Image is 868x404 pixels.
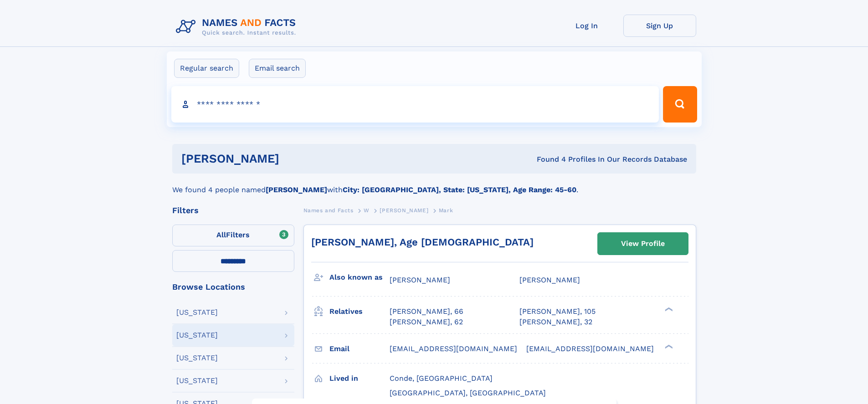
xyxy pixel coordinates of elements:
[526,344,654,353] span: [EMAIL_ADDRESS][DOMAIN_NAME]
[519,307,596,317] a: [PERSON_NAME], 105
[623,15,696,37] a: Sign Up
[266,185,327,194] b: [PERSON_NAME]
[172,174,696,195] div: We found 4 people named with .
[663,86,697,123] button: Search Button
[519,317,592,327] a: [PERSON_NAME], 32
[621,233,665,254] div: View Profile
[550,15,623,37] a: Log In
[390,344,517,353] span: [EMAIL_ADDRESS][DOMAIN_NAME]
[329,341,390,357] h3: Email
[343,185,576,194] b: City: [GEOGRAPHIC_DATA], State: [US_STATE], Age Range: 45-60
[390,317,463,327] a: [PERSON_NAME], 62
[390,307,463,317] a: [PERSON_NAME], 66
[303,205,354,216] a: Names and Facts
[439,207,453,214] span: Mark
[249,59,306,78] label: Email search
[519,276,580,284] span: [PERSON_NAME]
[172,206,294,215] div: Filters
[176,354,218,362] div: [US_STATE]
[364,207,370,214] span: W
[176,332,218,339] div: [US_STATE]
[598,233,688,255] a: View Profile
[171,86,659,123] input: search input
[216,230,226,239] span: All
[380,207,428,214] span: [PERSON_NAME]
[172,15,303,39] img: Logo Names and Facts
[390,389,546,397] span: [GEOGRAPHIC_DATA], [GEOGRAPHIC_DATA]
[663,307,673,312] div: ❯
[174,59,239,78] label: Regular search
[176,309,218,316] div: [US_STATE]
[408,154,687,164] div: Found 4 Profiles In Our Records Database
[329,304,390,319] h3: Relatives
[663,343,673,349] div: ❯
[390,276,450,284] span: [PERSON_NAME]
[390,374,493,383] span: Conde, [GEOGRAPHIC_DATA]
[176,377,218,384] div: [US_STATE]
[311,236,534,248] a: [PERSON_NAME], Age [DEMOGRAPHIC_DATA]
[329,371,390,386] h3: Lived in
[172,225,294,246] label: Filters
[380,205,428,216] a: [PERSON_NAME]
[172,283,294,291] div: Browse Locations
[181,153,408,164] h1: [PERSON_NAME]
[364,205,370,216] a: W
[329,270,390,285] h3: Also known as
